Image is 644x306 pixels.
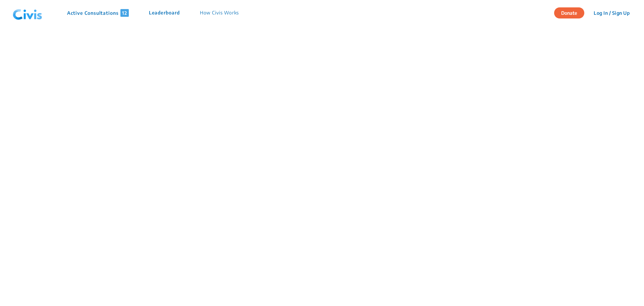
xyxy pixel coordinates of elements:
p: How Civis Works [200,9,239,17]
p: Active Consultations [67,9,129,17]
span: 12 [120,9,129,17]
a: Donate [554,9,589,16]
p: Leaderboard [149,9,180,17]
img: navlogo.png [10,3,45,23]
button: Log In / Sign Up [589,8,634,18]
button: Donate [554,7,584,18]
